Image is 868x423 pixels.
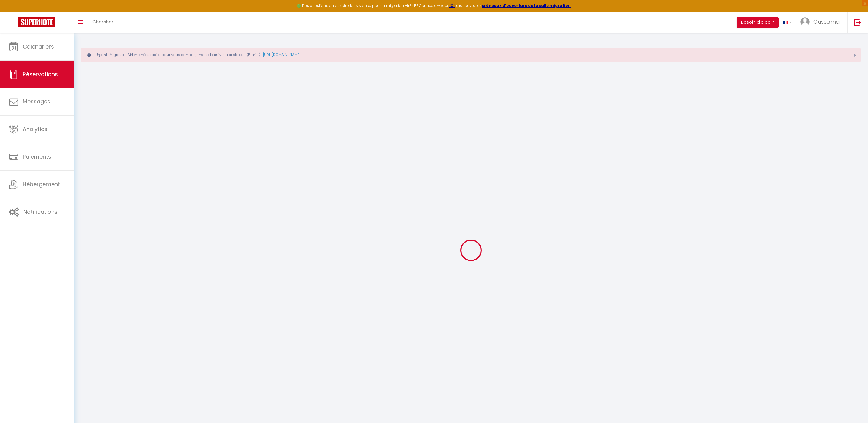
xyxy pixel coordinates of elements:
[23,43,54,50] span: Calendriers
[263,52,301,57] a: [URL][DOMAIN_NAME]
[800,17,810,26] img: ...
[737,17,779,28] button: Besoin d'aide ?
[88,12,118,33] a: Chercher
[853,53,857,58] button: Close
[854,18,861,26] img: logout
[81,48,861,62] div: Urgent : Migration Airbnb nécessaire pour votre compte, merci de suivre ces étapes (5 min) -
[23,125,47,133] span: Analytics
[18,17,55,27] img: Super Booking
[5,2,23,21] button: Ouvrir le widget de chat LiveChat
[23,70,58,78] span: Réservations
[23,153,51,160] span: Paiements
[23,180,60,188] span: Hébergement
[92,18,113,25] span: Chercher
[23,98,50,105] span: Messages
[482,3,571,8] a: créneaux d'ouverture de la salle migration
[23,208,58,216] span: Notifications
[853,52,857,59] span: ×
[449,3,455,8] a: ICI
[796,12,847,33] a: ... Oussama
[813,18,840,25] span: Oussama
